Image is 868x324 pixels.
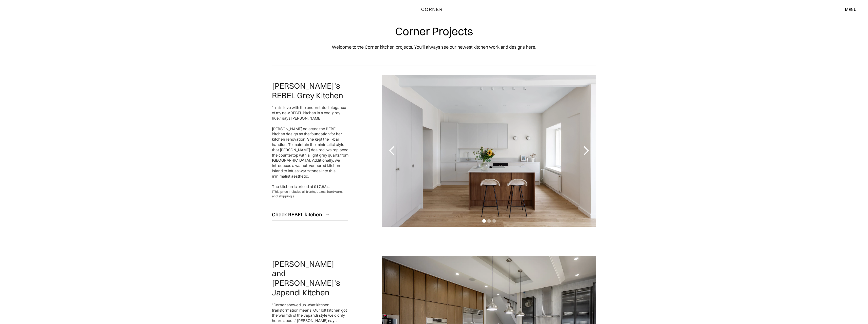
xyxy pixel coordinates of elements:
h1: Corner Projects [395,25,473,37]
div: next slide [576,75,596,227]
div: Show slide 1 of 3 [482,219,486,223]
div: (This price includes all fronts, boxes, hardware, and shipping.) [272,189,348,198]
div: carousel [382,75,596,227]
h2: [PERSON_NAME]'s REBEL Grey Kitchen [272,81,348,100]
div: Check REBEL kitchen [272,211,322,218]
div: Show slide 2 of 3 [487,219,491,223]
div: Show slide 3 of 3 [492,219,496,223]
div: menu [845,7,857,11]
p: Welcome to the Corner kitchen projects. You'll always see our newest kitchen work and designs here. [332,44,536,50]
a: home [410,6,458,13]
h2: [PERSON_NAME] and [PERSON_NAME]'s Japandi Kitchen [272,259,348,297]
div: 1 of 3 [382,75,596,227]
div: previous slide [382,75,402,227]
div: menu [840,5,857,14]
div: "I'm in love with the understated elegance of my new REBEL kitchen in a cool grey hue," says [PER... [272,105,348,189]
a: Check REBEL kitchen [272,208,348,221]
